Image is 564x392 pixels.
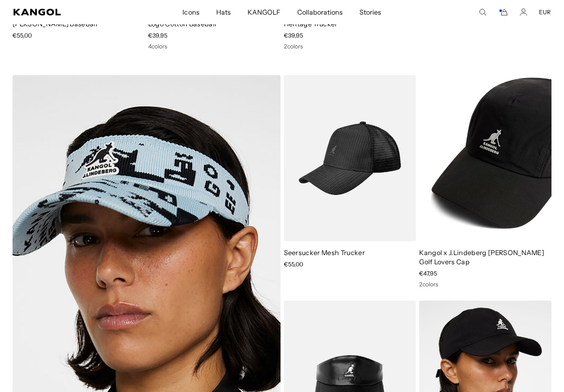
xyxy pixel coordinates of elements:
[13,9,121,15] a: Kangol
[539,8,551,16] button: EUR
[520,8,527,16] a: Account
[419,281,551,288] div: 2 colors
[479,8,486,16] summary: Search here
[284,32,303,39] span: €39,95
[284,75,416,241] img: Seersucker Mesh Trucker
[419,75,551,241] img: Kangol x J.Lindeberg Hudson Golf Lovers Cap
[148,43,281,50] div: 4 colors
[419,270,437,277] span: €47,95
[284,260,303,268] span: €55,00
[419,248,544,266] a: Kangol x J.Lindeberg [PERSON_NAME] Golf Lovers Cap
[284,248,365,257] a: Seersucker Mesh Trucker
[13,32,32,39] span: €55,00
[148,32,167,39] span: €39,95
[284,43,552,50] div: 2 colors
[498,8,508,16] button: Cart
